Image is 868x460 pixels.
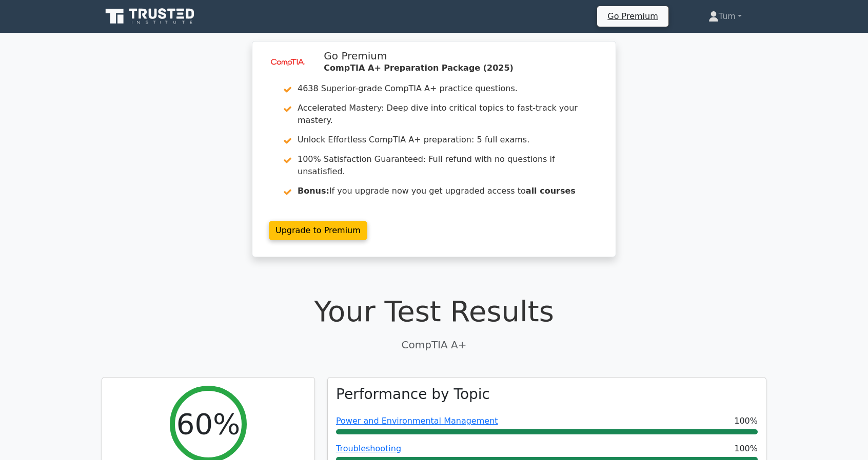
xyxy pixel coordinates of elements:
a: Troubleshooting [336,444,401,453]
a: Upgrade to Premium [269,221,367,240]
span: 100% [734,443,758,455]
a: Tum [684,6,766,27]
span: 100% [734,415,758,427]
a: Power and Environmental Management [336,416,498,426]
h1: Your Test Results [102,294,766,328]
p: CompTIA A+ [102,337,766,352]
h3: Performance by Topic [336,386,490,403]
h2: 60% [176,407,240,441]
a: Go Premium [601,9,664,23]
